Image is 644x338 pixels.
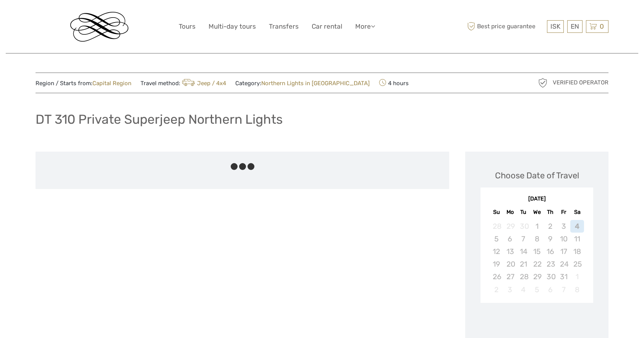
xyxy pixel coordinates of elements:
div: Tu [517,207,530,217]
span: Best price guarantee [465,20,545,33]
div: Not available Thursday, October 30th, 2025 [544,270,557,283]
div: Not available Wednesday, October 22nd, 2025 [530,258,544,270]
div: We [530,207,544,217]
div: EN [567,20,583,33]
div: Not available Tuesday, October 21st, 2025 [517,258,530,270]
div: Not available Wednesday, October 8th, 2025 [530,233,544,245]
div: Not available Wednesday, October 15th, 2025 [530,245,544,258]
div: Not available Saturday, November 1st, 2025 [570,270,584,283]
div: Not available Sunday, October 26th, 2025 [490,270,503,283]
a: Tours [179,21,196,32]
img: Reykjavik Residence [70,12,128,42]
h1: DT 310 Private Superjeep Northern Lights [36,112,283,127]
div: Choose Date of Travel [495,170,579,181]
div: Not available Wednesday, October 1st, 2025 [530,220,544,233]
div: Not available Thursday, October 23rd, 2025 [544,258,557,270]
div: Not available Monday, October 27th, 2025 [503,270,517,283]
span: 0 [599,23,605,30]
div: Not available Friday, November 7th, 2025 [557,283,570,296]
div: month 2025-10 [483,220,591,296]
div: Fr [557,207,570,217]
div: Not available Sunday, October 19th, 2025 [490,258,503,270]
div: Not available Saturday, October 11th, 2025 [570,233,584,245]
div: Loading... [534,323,539,328]
div: Not available Friday, October 10th, 2025 [557,233,570,245]
div: Not available Thursday, October 16th, 2025 [544,245,557,258]
div: Not available Saturday, November 8th, 2025 [570,283,584,296]
div: Not available Friday, October 17th, 2025 [557,245,570,258]
span: ISK [550,23,560,30]
span: Category: [235,79,370,87]
div: Not available Friday, October 24th, 2025 [557,258,570,270]
div: Not available Wednesday, November 5th, 2025 [530,283,544,296]
div: Not available Monday, November 3rd, 2025 [503,283,517,296]
div: Not available Tuesday, October 7th, 2025 [517,233,530,245]
div: Not available Tuesday, November 4th, 2025 [517,283,530,296]
div: Not available Tuesday, October 14th, 2025 [517,245,530,258]
div: Not available Tuesday, October 28th, 2025 [517,270,530,283]
img: verified_operator_grey_128.png [537,77,549,89]
div: Not available Sunday, September 28th, 2025 [490,220,503,233]
span: Travel method: [141,78,226,88]
div: Not available Sunday, October 12th, 2025 [490,245,503,258]
div: Not available Thursday, November 6th, 2025 [544,283,557,296]
a: Multi-day tours [209,21,256,32]
div: Not available Saturday, October 4th, 2025 [570,220,584,233]
div: Th [544,207,557,217]
div: Mo [503,207,517,217]
div: Sa [570,207,584,217]
div: Not available Monday, September 29th, 2025 [503,220,517,233]
a: Car rental [312,21,342,32]
div: Not available Thursday, October 9th, 2025 [544,233,557,245]
div: Not available Sunday, November 2nd, 2025 [490,283,503,296]
a: Northern Lights in [GEOGRAPHIC_DATA] [261,80,370,87]
span: 4 hours [379,78,409,88]
div: Not available Friday, October 31st, 2025 [557,270,570,283]
div: Not available Friday, October 3rd, 2025 [557,220,570,233]
div: Not available Tuesday, September 30th, 2025 [517,220,530,233]
span: Verified Operator [553,79,608,87]
div: Not available Wednesday, October 29th, 2025 [530,270,544,283]
span: Region / Starts from: [36,79,131,87]
a: Transfers [269,21,299,32]
div: Not available Sunday, October 5th, 2025 [490,233,503,245]
div: Not available Monday, October 20th, 2025 [503,258,517,270]
div: Not available Saturday, October 25th, 2025 [570,258,584,270]
div: Not available Thursday, October 2nd, 2025 [544,220,557,233]
a: Jeep / 4x4 [180,80,226,87]
div: Not available Monday, October 13th, 2025 [503,245,517,258]
a: Capital Region [92,80,131,87]
div: [DATE] [481,195,593,203]
div: Su [490,207,503,217]
a: More [355,21,375,32]
div: Not available Saturday, October 18th, 2025 [570,245,584,258]
div: Not available Monday, October 6th, 2025 [503,233,517,245]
